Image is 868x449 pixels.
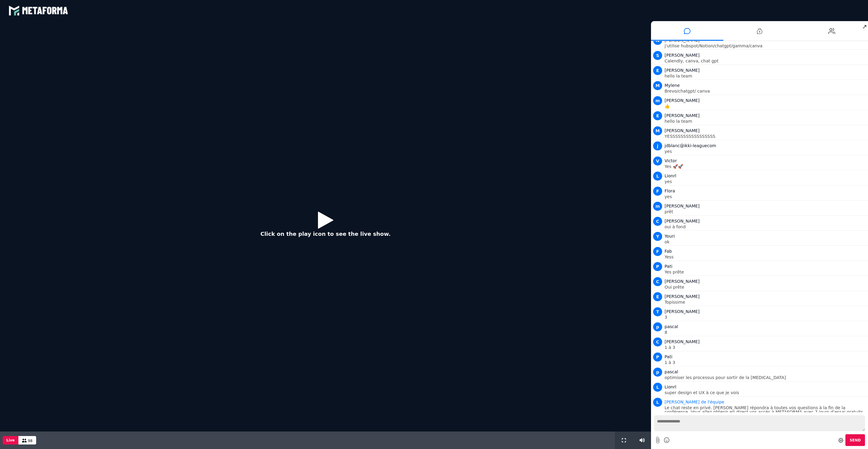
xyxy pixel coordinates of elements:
[653,277,662,286] span: C
[665,249,672,254] span: Fab
[665,149,866,153] p: yes
[653,247,662,256] span: F
[665,113,700,118] span: [PERSON_NAME]
[653,322,662,331] span: p
[653,157,662,166] span: V
[665,128,700,133] span: [PERSON_NAME]
[665,360,866,365] p: 1 à 3
[665,330,866,334] p: 8
[665,315,866,319] p: 3
[653,353,662,362] span: P
[665,83,680,88] span: Mylene
[254,207,397,246] button: Click on the play icon to see the live show.
[665,143,716,148] span: jdblanc@ikki-leaguecom
[665,339,700,344] span: [PERSON_NAME]
[665,204,700,208] span: [PERSON_NAME]
[653,66,662,75] span: E
[665,53,700,58] span: [PERSON_NAME]
[665,406,866,418] p: Le chat reste en privé. [PERSON_NAME] répondra à toutes vos questions à la fin de la conférence. ...
[653,172,662,181] span: L
[653,202,662,211] span: m
[665,234,675,239] span: Youri
[653,81,662,90] span: M
[653,217,662,226] span: C
[665,59,866,63] p: Calendly, canva, chat gpt
[665,255,866,259] p: Yess
[665,300,866,304] p: Topissime
[665,309,700,314] span: [PERSON_NAME]
[665,384,676,389] span: Lionrl
[653,383,662,392] span: L
[665,194,866,199] p: yes
[665,164,866,169] p: Yes 🚀🚀
[653,51,662,60] span: S
[653,307,662,316] span: T
[665,104,866,108] p: 👍
[653,96,662,105] span: m
[653,398,662,407] span: L
[850,438,861,442] span: Send
[665,324,678,329] span: pascal
[28,439,33,443] span: 98
[665,400,724,404] span: Animator
[653,111,662,120] span: E
[665,179,866,184] p: yes
[861,21,868,32] span: ↗
[665,264,672,269] span: Pati
[653,126,662,135] span: M
[665,44,866,48] p: j'utilise hubspot/Notion/chatgpt/gamma/canva
[665,68,700,73] span: [PERSON_NAME]
[665,225,866,229] p: oui à fond
[653,337,662,346] span: C
[665,375,866,380] p: optimiser les processus pour sortir de la [MEDICAL_DATA]
[665,354,672,359] span: Pati
[665,188,675,193] span: Flora
[845,434,865,446] button: Send
[665,369,678,374] span: pascal
[665,294,700,299] span: [PERSON_NAME]
[665,219,700,223] span: [PERSON_NAME]
[665,279,700,284] span: [PERSON_NAME]
[665,173,676,178] span: Lionrl
[665,285,866,289] p: Oui prête
[653,292,662,301] span: E
[653,368,662,377] span: p
[653,262,662,271] span: P
[665,345,866,349] p: 1 à 3
[3,436,18,444] button: Live
[665,240,866,244] p: ok
[665,158,677,163] span: Victor
[653,232,662,241] span: Y
[665,210,866,214] p: prêt
[260,230,391,238] p: Click on the play icon to see the live show.
[665,98,700,103] span: [PERSON_NAME]
[665,74,866,78] p: hello la team
[653,141,662,150] span: j
[653,187,662,196] span: F
[665,119,866,123] p: hello la team
[665,270,866,274] p: Yes prête
[665,134,866,138] p: YESSSSSSSSSSSSSSSSS
[665,89,866,93] p: Brevo/chatgpt/ canva
[665,391,866,395] p: super design et UX à ce que je vois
